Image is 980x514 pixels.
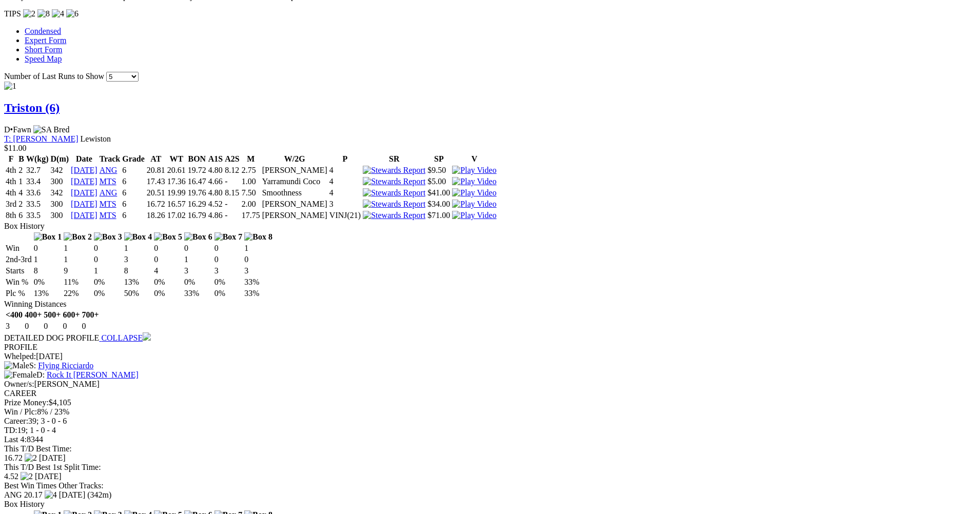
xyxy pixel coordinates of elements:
[452,154,497,164] th: V
[43,321,61,331] td: 0
[4,9,21,18] span: TIPS
[4,380,34,388] span: Owner/s:
[427,165,450,175] td: $9.50
[4,481,104,490] span: Best Win Times Other Tracks:
[184,254,213,265] td: 1
[153,243,183,253] td: 0
[18,165,25,175] td: 2
[146,154,166,164] th: AT
[66,9,79,18] img: 6
[18,176,25,187] td: 1
[329,199,361,209] td: 3
[184,266,213,276] td: 3
[167,154,186,164] th: WT
[187,176,207,187] td: 16.47
[452,177,496,186] img: Play Video
[4,144,26,152] span: $11.00
[427,210,450,221] td: $71.00
[4,453,23,462] span: 16.72
[33,243,63,253] td: 0
[244,232,272,242] img: Box 8
[39,453,66,462] span: [DATE]
[187,154,207,164] th: BON
[452,200,496,209] img: Play Video
[71,211,97,220] a: [DATE]
[63,277,92,287] td: 11%
[24,490,43,499] span: 20.17
[244,243,273,253] td: 1
[452,211,496,220] a: View replay
[81,134,111,143] span: Lewiston
[214,254,243,265] td: 0
[363,188,425,197] img: Stewards Report
[63,288,92,299] td: 22%
[146,165,166,175] td: 20.81
[153,277,183,287] td: 0%
[208,188,223,198] td: 4.80
[100,188,117,197] a: ANG
[62,321,80,331] td: 0
[208,154,223,164] th: A1S
[122,154,145,164] th: Grade
[244,277,273,287] td: 33%
[18,199,25,209] td: 2
[4,435,968,444] div: 8344
[244,266,273,276] td: 3
[167,199,186,209] td: 16.57
[93,288,123,299] td: 0%
[122,188,145,198] td: 6
[363,166,425,175] img: Stewards Report
[45,490,57,500] img: 4
[124,288,153,299] td: 50%
[50,210,70,221] td: 300
[50,176,70,187] td: 300
[224,154,240,164] th: A2S
[4,490,22,499] span: ANG
[33,277,63,287] td: 0%
[124,266,153,276] td: 8
[82,310,100,320] th: 700+
[21,472,33,481] img: 2
[23,9,35,18] img: 2
[224,165,240,175] td: 8.12
[363,177,425,186] img: Stewards Report
[33,288,63,299] td: 13%
[4,398,49,407] span: Prize Money:
[47,370,139,379] a: Rock It [PERSON_NAME]
[329,165,361,175] td: 4
[122,165,145,175] td: 6
[5,165,17,175] td: 4th
[5,277,32,287] td: Win %
[146,176,166,187] td: 17.43
[71,166,97,174] a: [DATE]
[4,72,104,81] span: Number of Last Runs to Show
[4,426,17,434] span: TD:
[99,333,151,342] a: COLLAPSE
[208,199,223,209] td: 4.52
[5,199,17,209] td: 3rd
[329,154,361,164] th: P
[37,9,50,18] img: 8
[214,243,243,253] td: 0
[4,82,16,91] img: 1
[93,254,123,265] td: 0
[452,188,496,197] img: Play Video
[94,232,122,242] img: Box 3
[4,444,72,453] span: This T/D Best Time:
[262,154,328,164] th: W/2G
[124,254,153,265] td: 3
[4,361,29,370] img: Male
[241,176,261,187] td: 1.00
[452,211,496,220] img: Play Video
[25,54,62,63] a: Speed Map
[214,288,243,299] td: 0%
[167,176,186,187] td: 17.36
[24,310,42,320] th: 400+
[59,490,86,499] span: [DATE]
[100,211,116,220] a: MTS
[4,426,968,435] div: 19; 1 - 0 - 4
[50,188,70,198] td: 342
[71,177,97,186] a: [DATE]
[33,254,63,265] td: 1
[224,199,240,209] td: -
